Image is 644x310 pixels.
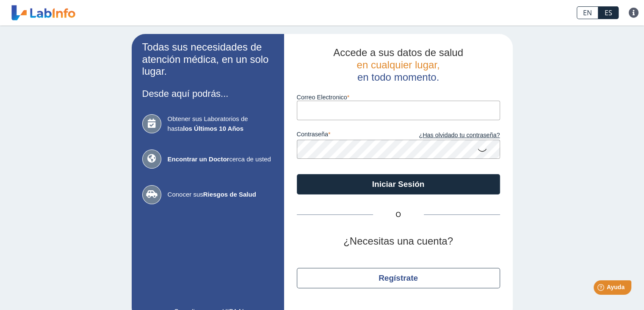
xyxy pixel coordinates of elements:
b: Riesgos de Salud [203,191,256,198]
iframe: Help widget launcher [569,277,635,301]
h2: ¿Necesitas una cuenta? [297,235,500,248]
b: los Últimos 10 Años [183,125,243,132]
a: ¿Has olvidado tu contraseña? [398,131,500,140]
h3: Desde aquí podrás... [142,88,274,99]
span: Conocer sus [168,190,274,200]
span: Obtener sus Laboratorios de hasta [168,114,274,133]
button: Iniciar Sesión [297,174,500,194]
span: Accede a sus datos de salud [333,47,463,58]
button: Regístrate [297,268,500,288]
label: contraseña [297,131,398,140]
span: en todo momento. [357,71,439,83]
b: Encontrar un Doctor [168,155,229,163]
span: cerca de usted [168,155,274,164]
span: en cualquier lugar, [357,59,439,70]
span: O [373,210,424,220]
label: Correo Electronico [297,94,500,101]
a: EN [577,6,598,19]
a: ES [598,6,619,19]
h2: Todas sus necesidades de atención médica, en un solo lugar. [142,41,274,78]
